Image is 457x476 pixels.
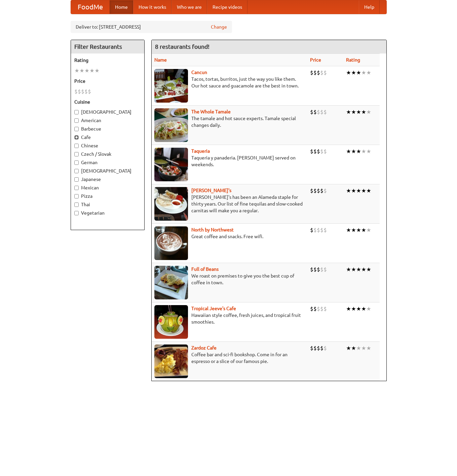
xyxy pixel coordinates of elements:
[320,69,323,76] li: $
[154,76,305,89] p: Tacos, tortas, burritos, just the way you like them. Our hot sauce and guacamole are the best in ...
[94,67,100,74] li: ★
[154,305,188,339] img: jeeves.jpg
[154,148,188,181] img: taqueria.jpg
[313,266,317,273] li: $
[74,99,141,105] h5: Cuisine
[154,108,188,142] img: wholetamale.jpg
[74,142,141,149] label: Chinese
[191,306,236,311] a: Tropical Jeeve's Cafe
[154,57,167,63] a: Name
[320,226,323,234] li: $
[313,69,317,76] li: $
[154,272,305,286] p: We roast on premises to give you the best cup of coffee in town.
[351,148,356,155] li: ★
[323,69,327,76] li: $
[313,344,317,352] li: $
[361,148,366,155] li: ★
[81,88,84,95] li: $
[356,148,361,155] li: ★
[74,125,141,132] label: Barbecue
[317,344,320,352] li: $
[313,148,317,155] li: $
[74,127,79,131] input: Barbecue
[351,226,356,234] li: ★
[361,305,366,313] li: ★
[351,305,356,313] li: ★
[317,305,320,313] li: $
[84,88,88,95] li: $
[310,305,313,313] li: $
[366,344,371,352] li: ★
[310,148,313,155] li: $
[154,187,188,221] img: pedros.jpg
[154,351,305,365] p: Coffee bar and sci-fi bookshop. Come in for an espresso or a slice of our famous pie.
[172,0,207,14] a: Who we are
[323,187,327,194] li: $
[323,344,327,352] li: $
[310,226,313,234] li: $
[320,305,323,313] li: $
[361,187,366,194] li: ★
[356,69,361,76] li: ★
[74,159,141,166] label: German
[74,88,78,95] li: $
[320,266,323,273] li: $
[74,194,79,198] input: Pizza
[320,148,323,155] li: $
[313,305,317,313] li: $
[110,0,133,14] a: Home
[71,40,144,53] h4: Filter Restaurants
[346,148,351,155] li: ★
[74,177,79,182] input: Japanese
[366,305,371,313] li: ★
[74,134,141,141] label: Cafe
[191,266,219,272] a: Full of Beans
[154,154,305,168] p: Taqueria y panaderia. [PERSON_NAME] served on weekends.
[74,203,79,207] input: Thai
[84,67,89,74] li: ★
[351,187,356,194] li: ★
[74,144,79,148] input: Chinese
[361,69,366,76] li: ★
[74,168,141,174] label: [DEMOGRAPHIC_DATA]
[74,193,141,199] label: Pizza
[191,188,231,193] a: [PERSON_NAME]'s
[89,67,94,74] li: ★
[191,70,207,75] a: Cancun
[74,67,79,74] li: ★
[74,176,141,183] label: Japanese
[191,148,210,154] a: Taqueria
[351,69,356,76] li: ★
[310,57,321,63] a: Price
[346,57,360,63] a: Rating
[74,151,141,157] label: Czech / Slovak
[310,187,313,194] li: $
[310,108,313,116] li: $
[310,69,313,76] li: $
[317,108,320,116] li: $
[74,186,79,190] input: Mexican
[356,305,361,313] li: ★
[346,266,351,273] li: ★
[320,187,323,194] li: $
[361,266,366,273] li: ★
[191,227,234,232] a: North by Northwest
[346,108,351,116] li: ★
[313,108,317,116] li: $
[317,69,320,76] li: $
[154,115,305,129] p: The tamale and hot sauce experts. Tamale special changes daily.
[351,344,356,352] li: ★
[366,108,371,116] li: ★
[74,160,79,165] input: German
[154,344,188,378] img: zardoz.jpg
[366,266,371,273] li: ★
[74,210,141,216] label: Vegetarian
[361,108,366,116] li: ★
[356,108,361,116] li: ★
[133,0,172,14] a: How it works
[310,344,313,352] li: $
